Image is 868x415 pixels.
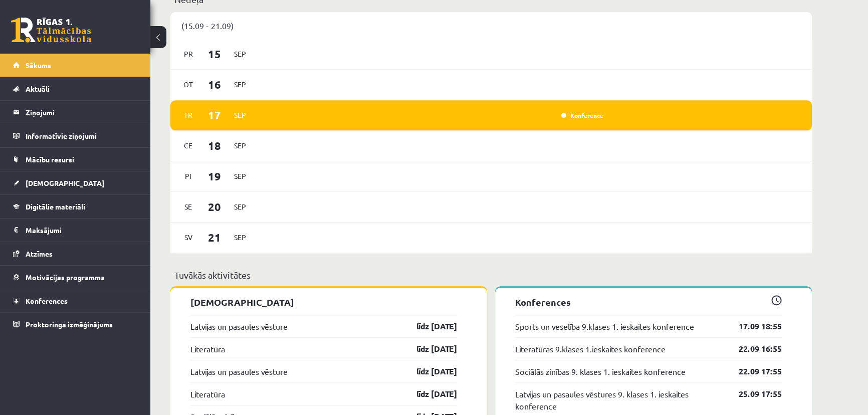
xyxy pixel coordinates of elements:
span: Ot [178,77,199,92]
span: Mācību resursi [26,155,74,164]
span: Sep [230,138,251,153]
a: Konferences [13,289,138,312]
span: Sep [230,168,251,184]
a: Latvijas un pasaules vēsture [190,365,288,377]
span: Aktuāli [26,84,50,93]
p: Konferences [515,295,782,309]
span: 16 [199,76,230,93]
span: 17 [199,107,230,123]
legend: Informatīvie ziņojumi [26,124,138,147]
a: Motivācijas programma [13,266,138,289]
a: Aktuāli [13,77,138,100]
span: Konferences [26,296,68,305]
legend: Maksājumi [26,219,138,242]
a: Maksājumi [13,219,138,242]
span: Sep [230,230,251,245]
a: Literatūra [190,388,225,400]
a: Latvijas un pasaules vēsture [190,320,288,332]
a: Sociālās zinības 9. klases 1. ieskaites konference [515,365,686,377]
a: Latvijas un pasaules vēstures 9. klases 1. ieskaites konference [515,388,724,412]
span: Sep [230,199,251,215]
a: līdz [DATE] [399,343,457,355]
legend: Ziņojumi [26,101,138,124]
a: Konference [561,111,603,119]
span: 20 [199,198,230,215]
span: Motivācijas programma [26,273,105,282]
a: 25.09 17:55 [724,388,782,400]
span: Sep [230,107,251,123]
a: Rīgas 1. Tālmācības vidusskola [11,18,91,43]
span: Sep [230,46,251,62]
a: Digitālie materiāli [13,195,138,218]
div: (15.09 - 21.09) [170,12,812,39]
span: 15 [199,46,230,62]
a: Sākums [13,54,138,77]
a: Proktoringa izmēģinājums [13,313,138,336]
a: Atzīmes [13,242,138,265]
p: [DEMOGRAPHIC_DATA] [190,295,457,309]
span: 18 [199,137,230,154]
a: Ziņojumi [13,101,138,124]
a: Sports un veselība 9.klases 1. ieskaites konference [515,320,694,332]
a: līdz [DATE] [399,365,457,377]
p: Tuvākās aktivitātes [174,268,808,282]
a: [DEMOGRAPHIC_DATA] [13,171,138,194]
a: Mācību resursi [13,148,138,171]
span: Se [178,199,199,215]
span: [DEMOGRAPHIC_DATA] [26,178,104,187]
a: līdz [DATE] [399,320,457,332]
a: 22.09 16:55 [724,343,782,355]
a: līdz [DATE] [399,388,457,400]
span: 19 [199,168,230,184]
span: Sākums [26,61,51,70]
a: Literatūras 9.klases 1.ieskaites konference [515,343,666,355]
span: Tr [178,107,199,123]
span: Atzīmes [26,249,53,258]
a: 17.09 18:55 [724,320,782,332]
span: Digitālie materiāli [26,202,85,211]
a: Informatīvie ziņojumi [13,124,138,147]
span: Pi [178,168,199,184]
span: Sep [230,77,251,92]
a: 22.09 17:55 [724,365,782,377]
span: Ce [178,138,199,153]
span: 21 [199,229,230,246]
a: Literatūra [190,343,225,355]
span: Proktoringa izmēģinājums [26,320,113,329]
span: Pr [178,46,199,62]
span: Sv [178,230,199,245]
